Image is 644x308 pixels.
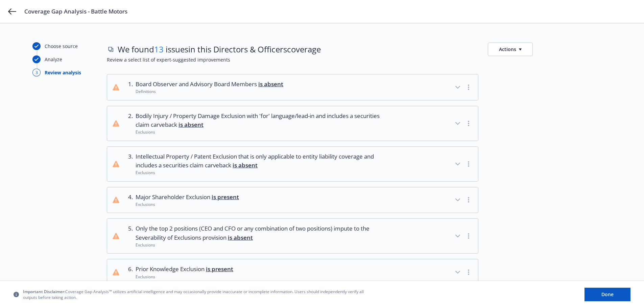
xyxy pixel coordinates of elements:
span: We found issues in this Directors & Officers coverage [118,44,321,55]
button: 5.Only the top 2 positions (CEO and CFO or any combination of two positions) impute to the Severa... [107,219,478,253]
span: is absent [228,234,253,241]
div: Exclusions [136,129,383,135]
button: Actions [488,43,533,56]
div: Exclusions [136,242,383,248]
div: Choose source [45,43,78,50]
div: 2 . [125,112,133,135]
span: Bodily Injury / Property Damage Exclusion with 'for' language/lead-in and includes a securities c... [136,112,383,129]
span: Prior Knowledge Exclusion [136,265,233,274]
div: Exclusions [136,170,383,175]
span: Important Disclaimer: [23,289,65,294]
span: is absent [258,80,283,88]
div: Definitions [136,89,283,94]
div: 4 . [125,193,133,208]
span: is present [206,265,233,273]
span: 13 [154,44,164,55]
button: 6.Prior Knowledge Exclusion is presentExclusions [107,259,478,285]
div: 5 . [125,224,133,248]
span: Major Shareholder Exclusion [136,193,239,202]
span: Coverage Gap Analysis - Battle Motors [24,7,127,16]
div: Analyze [45,56,62,63]
span: Done [601,291,614,298]
span: Board Observer and Advisory Board Members [136,80,283,89]
span: Review a select list of expert-suggested improvements [107,56,612,63]
span: Only the top 2 positions (CEO and CFO or any combination of two positions) impute to the Severabi... [136,224,383,242]
button: 4.Major Shareholder Exclusion is presentExclusions [107,187,478,213]
span: is absent [233,161,258,169]
span: Coverage Gap Analysis™ utilizes artificial intelligence and may occasionally provide inaccurate o... [23,289,368,300]
button: 2.Bodily Injury / Property Damage Exclusion with 'for' language/lead-in and includes a securities... [107,106,478,141]
button: Done [585,288,630,301]
span: Intellectual Property / Patent Exclusion that is only applicable to entity liability coverage and... [136,152,383,170]
div: 1 . [125,80,133,95]
div: 3 [32,69,41,76]
span: is absent [178,121,204,128]
span: is present [212,193,239,201]
div: 6 . [125,265,133,280]
div: Exclusions [136,274,233,280]
div: Exclusions [136,202,239,207]
button: 1.Board Observer and Advisory Board Members is absentDefinitions [107,74,478,100]
button: 3.Intellectual Property / Patent Exclusion that is only applicable to entity liability coverage a... [107,147,478,181]
button: Actions [488,42,533,56]
div: 3 . [125,152,133,176]
div: Review analysis [45,69,81,76]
